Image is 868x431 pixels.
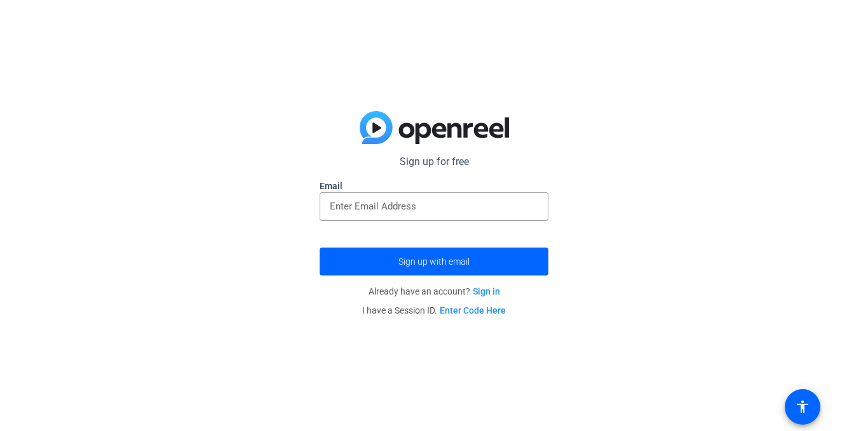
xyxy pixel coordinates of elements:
[440,305,506,315] a: Enter Code Here
[795,399,810,414] mat-icon: accessibility
[320,180,548,192] label: Email
[362,305,506,315] span: I have a Session ID.
[330,199,538,214] input: Enter Email Address
[369,286,500,296] span: Already have an account?
[473,286,500,296] a: Sign in
[320,248,548,275] button: Sign up with email
[360,111,509,144] img: blue-gradient.svg
[320,154,548,169] p: Sign up for free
